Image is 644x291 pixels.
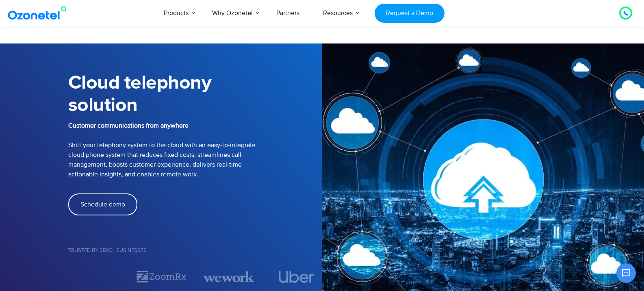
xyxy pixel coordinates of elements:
b: Customer communications from anywhere [68,122,189,130]
p: Shift your telephony system to the cloud with an easy-to-integrate cloud phone system that reduce... [68,121,322,179]
div: 3 / 7 [203,269,254,284]
div: 4 / 7 [271,271,322,283]
a: Request a Demo [375,4,444,23]
h5: Trusted by 2500+ Businesses [68,248,322,253]
h1: Cloud telephony solution [68,72,322,117]
div: 1 / 7 [68,272,119,282]
span: Schedule demo [80,201,125,208]
div: Image Carousel [68,269,322,284]
img: wework.svg [203,269,254,284]
div: 2 / 7 [136,269,187,284]
a: Schedule demo [68,193,137,215]
button: Open chat [616,263,636,283]
img: zoomrx.svg [136,269,187,284]
img: uber.svg [279,271,314,283]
